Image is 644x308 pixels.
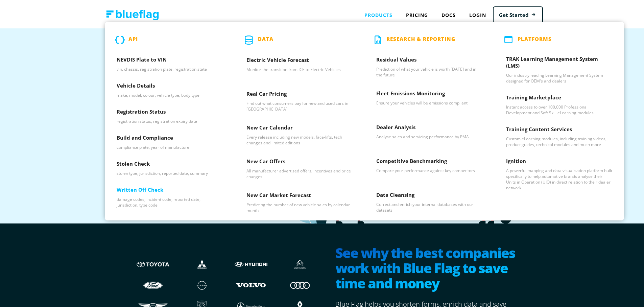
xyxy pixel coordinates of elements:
[246,89,353,99] h3: Real Car Pricing
[246,65,353,71] p: Monitor the transition from ICE to Electric Vehicles
[184,257,220,269] img: Mistubishi logo
[364,84,494,117] a: Fleet Emissions Monitoring - Ensure your vehicles will be emissions compliant
[376,89,482,99] h3: Fleet Emissions Monitoring
[117,107,223,117] h3: Registration Status
[105,128,235,154] a: Build and Compliance - compliance plate, year of manufacture
[235,118,364,151] a: New Car Calendar - Every release including new models, face-lifts, tech changes and limited editions
[386,34,455,43] p: Research & Reporting
[117,91,223,97] p: make, model, colour, vehicle type, body type
[117,65,223,71] p: vin, chassis, registration plate, registration state
[376,166,482,172] p: Compare your performance against key competitors
[435,7,462,21] a: Docs
[246,133,353,144] p: Every release including new models, face-lifts, tech changes and limited editions
[233,277,269,290] img: Volvo logo
[235,50,364,84] a: Electric Vehicle Forecast - Monitor the transition from ICE to Electric Vehicles
[506,135,612,146] p: Custom eLearning modules, including training videos, product guides, technical modules and much more
[376,65,482,76] p: Prediction of what your vehicle is worth [DATE] and in the future
[399,7,435,21] a: Pricing
[376,190,482,200] h3: Data Cleansing
[506,166,612,189] p: A powerful mapping and data visualisation platform built specifically to help automotive brands a...
[235,84,364,118] a: Real Car Pricing - Find out what consumers pay for new and used cars in Australia
[117,185,223,195] h3: Written Off Check
[117,169,223,175] p: stolen type, jurisdiction, reported date, summary
[184,277,220,290] img: Nissan logo
[364,117,494,151] a: Dealer Analysis - Analyse sales and servicing performance by PMA
[117,117,223,123] p: registration status, registration expiry date
[258,34,273,43] p: Data
[376,133,482,138] p: Analyse sales and servicing performance by PMA
[246,167,353,178] p: All manufacturer advertised offers, incentives and price changes
[105,180,235,212] a: Written Off Check - damage codes, incident code, reported date, jurisdiction, type code
[506,54,612,71] h3: TRAK Learning Management System (LMS)
[105,76,235,102] a: Vehicle Details - make, model, colour, vehicle type, body type
[117,159,223,169] h3: Stolen Check
[117,133,223,143] h3: Build and Compliance
[246,157,353,167] h3: New Car Offers
[105,102,235,128] a: Registration Status - registration status, registration expiry date
[246,190,353,200] h3: New Car Market Forecast
[376,122,482,133] h3: Dealer Analysis
[506,71,612,82] p: Our industry leading Learning Management System designed for OEM's and dealers
[246,123,353,133] h3: New Car Calendar
[506,103,612,114] p: Instant access to over 100,000 Professional Development and Soft Skill eLearning modules
[494,88,624,119] a: Training Marketplace - Instant access to over 100,000 Professional Development and Soft Skill eLe...
[494,119,624,151] a: Training Content Services - Custom eLearning modules, including training videos, product guides, ...
[506,124,612,135] h3: Training Content Services
[117,81,223,91] h3: Vehicle Details
[364,151,494,185] a: Competitive Benchmarking - Compare your performance against key competitors
[106,8,159,19] img: Blue Flag logo
[246,55,353,65] h3: Electric Vehicle Forecast
[282,277,318,290] img: Audi logo
[376,200,482,212] p: Correct and enrich your internal databases with our datasets
[506,156,612,166] h3: Ignition
[518,34,552,42] p: PLATFORMS
[376,156,482,166] h3: Competitive Benchmarking
[494,49,624,88] a: TRAK Learning Management System (LMS) - Our industry leading Learning Management System designed ...
[376,55,482,65] h3: Residual Values
[105,50,235,76] a: NEVDIS Plate to VIN - vin, chassis, registration plate, registration state
[235,151,364,185] a: New Car Offers - All manufacturer advertised offers, incentives and price changes
[117,195,223,207] p: damage codes, incident code, reported date, jurisdiction, type code
[117,55,223,65] h3: NEVDIS Plate to VIN
[135,277,171,290] img: Ford logo
[494,151,624,194] a: Ignition - A powerful mapping and data visualisation platform built specifically to help automoti...
[493,5,543,22] a: Get Started
[358,7,399,21] div: Products
[246,99,353,111] p: Find out what consumers pay for new and used cars in [GEOGRAPHIC_DATA]
[233,257,269,269] img: Hyundai logo
[135,257,171,269] img: Toyota logo
[376,99,482,104] p: Ensure your vehicles will be emissions compliant
[364,50,494,84] a: Residual Values - Prediction of what your vehicle is worth today and in the future
[128,34,138,43] p: API
[235,185,364,219] a: New Car Market Forecast - Predicting the number of new vehicle sales by calendar month
[462,7,493,21] a: Login to Blue Flag application
[117,143,223,149] p: compliance plate, year of manufacture
[246,200,353,212] p: Predicting the number of new vehicle sales by calendar month
[105,154,235,180] a: Stolen Check - stolen type, jurisdiction, reported date, summary
[506,93,612,103] h3: Training Marketplace
[364,185,494,219] a: Data Cleansing - Correct and enrich your internal databases with our datasets
[335,244,521,291] h2: See why the best companies work with Blue Flag to save time and money
[282,257,318,269] img: Citroen logo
